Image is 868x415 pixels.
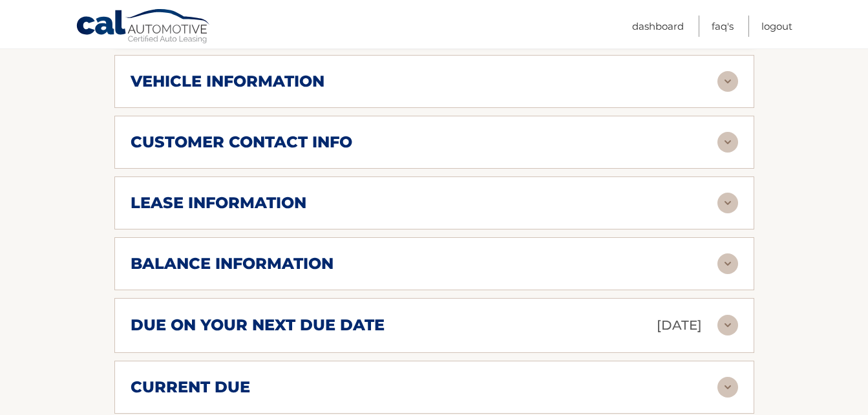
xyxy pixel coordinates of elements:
a: Cal Automotive [76,8,211,46]
h2: vehicle information [131,72,324,91]
h2: lease information [131,193,306,213]
img: accordion-rest.svg [717,253,738,274]
h2: customer contact info [131,133,352,152]
a: Dashboard [632,16,684,37]
img: accordion-rest.svg [717,193,738,213]
img: accordion-rest.svg [717,71,738,92]
a: Logout [761,16,792,37]
a: FAQ's [712,16,734,37]
h2: current due [131,378,250,397]
h2: balance information [131,254,333,273]
img: accordion-rest.svg [717,377,738,398]
img: accordion-rest.svg [717,132,738,153]
img: accordion-rest.svg [717,315,738,335]
p: [DATE] [657,314,702,337]
h2: due on your next due date [131,315,385,335]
